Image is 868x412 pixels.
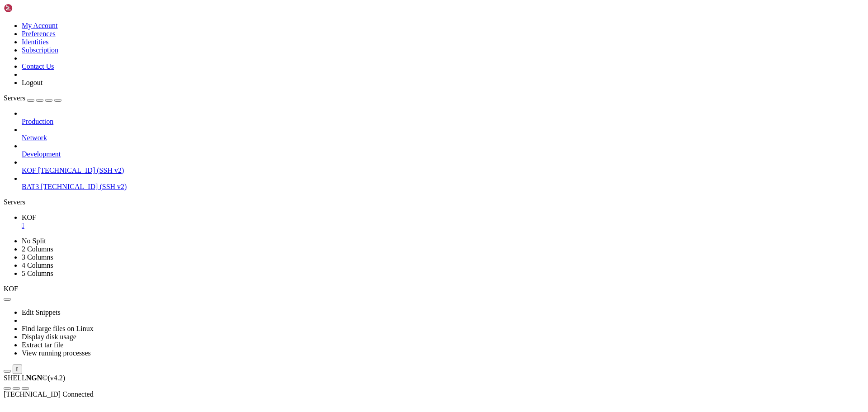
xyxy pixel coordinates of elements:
a: Development [22,150,864,158]
span: BAT3 [22,183,39,190]
a:  [22,222,864,230]
li: Network [22,126,864,142]
span: [TECHNICAL_ID] (SSH v2) [38,166,124,174]
li: KOF [TECHNICAL_ID] (SSH v2) [22,158,864,175]
img: Shellngn [4,4,56,13]
span: [TECHNICAL_ID] (SSH v2) [41,183,127,190]
span: KOF [22,166,36,174]
span: Servers [4,94,25,102]
a: Edit Snippets [22,308,61,316]
a: Identities [22,38,49,46]
a: KOF [22,213,864,230]
a: Network [22,134,864,142]
span: Network [22,134,47,142]
a: KOF [TECHNICAL_ID] (SSH v2) [22,166,864,175]
span: Development [22,150,61,158]
a: 5 Columns [22,270,53,277]
a: Preferences [22,30,56,38]
a: Find large files on Linux [22,325,94,332]
a: No Split [22,237,46,245]
a: Servers [4,94,61,102]
div:  [16,366,19,373]
span: Production [22,118,53,125]
li: Production [22,109,864,126]
li: Development [22,142,864,158]
a: Contact Us [22,62,54,70]
button:  [13,365,22,374]
a: Extract tar file [22,341,63,349]
div: Servers [4,198,864,206]
a: Production [22,118,864,126]
span: KOF [22,213,36,221]
a: Logout [22,79,42,86]
a: Display disk usage [22,333,76,341]
span: KOF [4,285,18,293]
a: BAT3 [TECHNICAL_ID] (SSH v2) [22,183,864,191]
a: View running processes [22,349,91,357]
li: BAT3 [TECHNICAL_ID] (SSH v2) [22,175,864,191]
a: 2 Columns [22,245,53,253]
a: My Account [22,22,58,29]
a: 4 Columns [22,261,53,269]
a: Subscription [22,46,58,54]
a: 3 Columns [22,253,53,261]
